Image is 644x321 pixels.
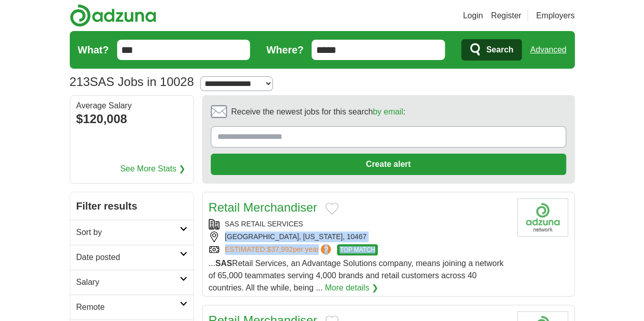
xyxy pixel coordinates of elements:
a: See More Stats ❯ [120,163,185,175]
div: [GEOGRAPHIC_DATA], [US_STATE], 10467 [209,231,509,242]
h2: Remote [76,301,180,313]
h1: SAS Jobs in 10028 [70,75,194,89]
a: Date posted [70,245,193,270]
div: $120,008 [76,110,187,128]
div: SAS RETAIL SERVICES [209,219,509,229]
span: ... Retail Services, an Advantage Solutions company, means joining a network of 65,000 teammates ... [209,259,504,292]
a: Advanced [530,40,566,60]
h2: Date posted [76,251,180,264]
label: Where? [266,42,303,57]
a: Sort by [70,220,193,245]
span: Receive the newest jobs for this search : [231,106,405,118]
span: $37,992 [267,245,293,253]
div: Average Salary [76,102,187,110]
a: Employers [536,10,575,22]
strong: SAS [215,259,232,268]
a: Remote [70,295,193,319]
a: ESTIMATED:$37,992per year? [225,244,333,255]
img: Adzuna logo [70,4,156,27]
button: Add to favorite jobs [325,202,339,215]
span: Search [486,40,513,60]
a: Salary [70,270,193,295]
span: TOP MATCH [337,244,377,255]
a: Retail Merchandiser [209,200,317,214]
a: More details ❯ [325,282,378,294]
a: Register [491,10,521,22]
a: by email [373,107,403,116]
img: Company logo [517,198,568,237]
span: ? [321,244,331,254]
span: 213 [70,73,90,91]
h2: Filter results [70,192,193,220]
button: Search [461,39,522,61]
h2: Sort by [76,226,180,239]
button: Create alert [211,154,566,175]
a: Login [463,10,483,22]
label: What? [78,42,109,57]
h2: Salary [76,276,180,288]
